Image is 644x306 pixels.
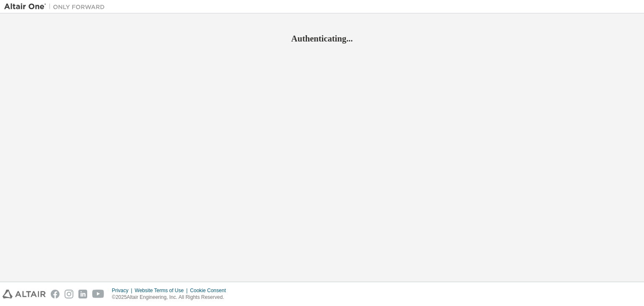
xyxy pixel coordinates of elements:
[92,290,104,298] img: youtube.svg
[3,290,46,298] img: altair_logo.svg
[112,287,135,294] div: Privacy
[78,290,87,298] img: linkedin.svg
[65,290,73,298] img: instagram.svg
[190,287,231,294] div: Cookie Consent
[4,33,640,44] h2: Authenticating...
[51,290,60,298] img: facebook.svg
[135,287,190,294] div: Website Terms of Use
[112,294,231,301] p: © 2025 Altair Engineering, Inc. All Rights Reserved.
[4,3,109,11] img: Altair One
